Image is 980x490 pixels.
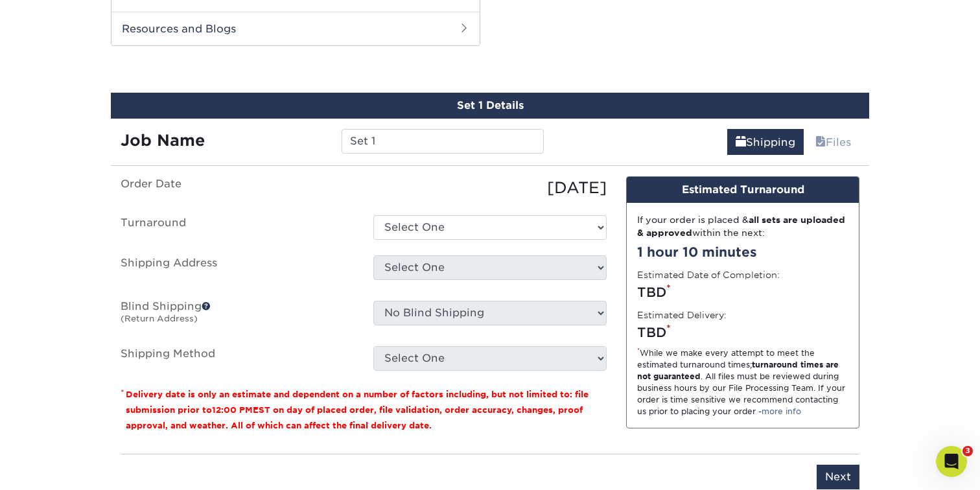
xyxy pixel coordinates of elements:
[637,268,780,281] label: Estimated Date of Completion:
[111,93,869,119] div: Set 1 Details
[364,176,616,200] div: [DATE]
[342,129,543,154] input: Enter a job name
[111,12,480,45] h2: Resources and Blogs
[762,406,801,416] a: more info
[637,347,848,417] div: While we make every attempt to meet the estimated turnaround times; . All files must be reviewed ...
[111,301,364,331] label: Blind Shipping
[936,446,967,477] iframe: Intercom live chat
[736,136,746,148] span: shipping
[121,131,205,150] strong: Job Name
[637,309,727,321] label: Estimated Delivery:
[111,346,364,371] label: Shipping Method
[637,283,848,302] div: TBD
[637,323,848,342] div: TBD
[637,213,848,240] div: If your order is placed & within the next:
[807,129,859,155] a: Files
[815,136,826,148] span: files
[212,405,253,415] span: 12:00 PM
[111,215,364,240] label: Turnaround
[637,242,848,262] div: 1 hour 10 minutes
[111,255,364,285] label: Shipping Address
[817,465,859,489] input: Next
[727,129,804,155] a: Shipping
[962,446,973,456] span: 3
[627,177,859,203] div: Estimated Turnaround
[637,360,839,381] strong: turnaround times are not guaranteed
[126,390,589,430] small: Delivery date is only an estimate and dependent on a number of factors including, but not limited...
[121,314,198,323] small: (Return Address)
[111,176,364,200] label: Order Date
